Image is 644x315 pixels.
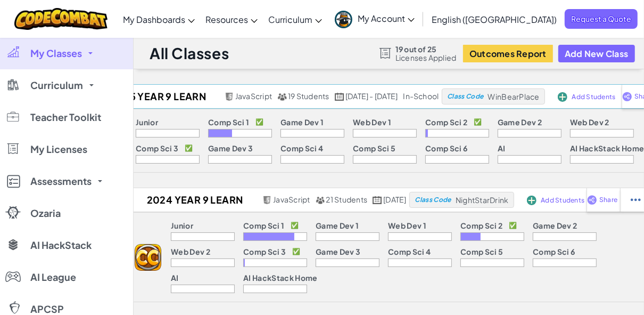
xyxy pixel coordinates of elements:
[288,91,329,101] span: 19 Students
[353,144,395,152] p: Comp Sci 5
[30,144,87,154] span: My Licenses
[335,93,344,101] img: calendar.svg
[425,118,467,126] p: Comp Sci 2
[136,144,178,152] p: Comp Sci 3
[268,14,312,25] span: Curriculum
[30,208,61,218] span: Ozaria
[316,221,359,230] p: Game Dev 1
[277,93,287,101] img: MultipleUsers.png
[292,247,300,256] p: ✅
[558,45,635,62] button: Add New Class
[345,91,398,101] span: [DATE] - [DATE]
[30,80,83,90] span: Curriculum
[243,221,284,230] p: Comp Sci 1
[243,273,318,282] p: AI HackStack Home
[415,197,451,203] span: Class Code
[208,144,253,152] p: Game Dev 3
[316,196,325,204] img: MultipleUsers.png
[127,192,260,208] h2: 2024 Year 9 Learn to Code
[280,144,323,152] p: Comp Sci 4
[205,14,248,25] span: Resources
[200,5,263,34] a: Resources
[460,247,503,256] p: Comp Sci 5
[587,195,597,205] img: IconShare_Purple.svg
[273,195,310,204] span: JavaScript
[509,221,517,230] p: ✅
[316,247,360,256] p: Game Dev 3
[388,247,431,256] p: Comp Sci 4
[208,118,249,126] p: Comp Sci 1
[572,94,615,100] span: Add Students
[30,112,101,122] span: Teacher Toolkit
[185,144,193,152] p: ✅
[541,197,584,204] span: Add Students
[92,88,442,104] a: 2025 YEAR 9 LEARN TO CODE JavaScript 19 Students [DATE] - [DATE] in-school
[570,118,609,126] p: Web Dev 2
[30,272,76,282] span: AI League
[358,13,415,24] span: My Account
[123,14,185,25] span: My Dashboards
[527,196,536,205] img: IconAddStudents.svg
[631,195,641,205] img: IconStudentEllipsis.svg
[474,118,482,126] p: ✅
[263,5,327,34] a: Curriculum
[565,9,638,29] a: Request a Quote
[291,221,299,230] p: ✅
[225,93,234,101] img: javascript.png
[388,221,426,230] p: Web Dev 1
[383,195,406,204] span: [DATE]
[127,192,409,208] a: 2024 Year 9 Learn to Code JavaScript 21 Students [DATE]
[136,118,158,126] p: Junior
[599,197,617,203] span: Share
[243,247,286,256] p: Comp Sci 3
[235,91,272,101] span: JavaScript
[463,45,553,62] button: Outcomes Report
[373,196,382,204] img: calendar.svg
[456,195,509,205] span: NightStarDrink
[533,221,577,230] p: Game Dev 2
[118,5,200,34] a: My Dashboards
[30,176,92,186] span: Assessments
[326,195,368,204] span: 21 Students
[395,53,457,62] span: Licenses Applied
[30,49,82,58] span: My Classes
[432,14,557,25] span: English ([GEOGRAPHIC_DATA])
[558,92,567,102] img: IconAddStudents.svg
[171,221,193,230] p: Junior
[403,92,439,101] div: in-school
[329,2,420,36] a: My Account
[460,221,502,230] p: Comp Sci 2
[92,88,222,104] h2: 2025 YEAR 9 LEARN TO CODE
[135,244,161,271] img: logo
[353,118,391,126] p: Web Dev 1
[30,240,92,250] span: AI HackStack
[171,273,179,282] p: AI
[335,11,352,28] img: avatar
[14,8,108,30] img: CodeCombat logo
[498,144,506,152] p: AI
[395,45,457,53] span: 19 out of 25
[171,247,210,256] p: Web Dev 2
[498,118,542,126] p: Game Dev 2
[447,93,483,100] span: Class Code
[488,92,540,101] span: WinBearPlace
[425,144,467,152] p: Comp Sci 6
[150,43,229,63] h1: All Classes
[255,118,263,126] p: ✅
[533,247,575,256] p: Comp Sci 6
[280,118,324,126] p: Game Dev 1
[622,92,632,101] img: IconShare_Purple.svg
[426,5,562,34] a: English ([GEOGRAPHIC_DATA])
[262,196,272,204] img: javascript.png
